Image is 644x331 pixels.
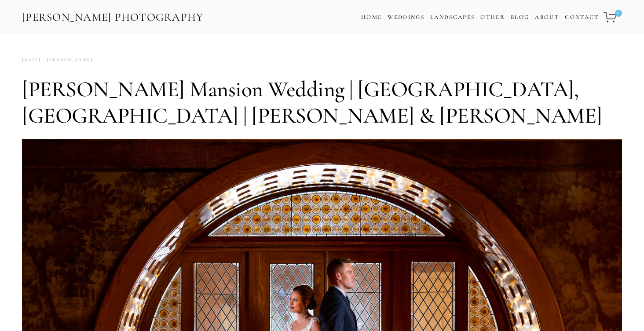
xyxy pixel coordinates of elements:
a: Blog [511,11,529,24]
a: [PERSON_NAME] Photography [21,7,205,27]
a: 0 items in cart [602,7,623,28]
span: 0 [615,10,622,17]
time: [DATE] [22,54,41,66]
a: Contact [565,11,599,24]
h1: [PERSON_NAME] Mansion Wedding | [GEOGRAPHIC_DATA], [GEOGRAPHIC_DATA] | [PERSON_NAME] & [PERSON_NAME] [22,76,622,129]
a: [PERSON_NAME] [41,54,93,66]
a: Home [361,11,382,24]
a: Landscapes [430,14,475,21]
a: Weddings [388,14,424,21]
a: Other [480,14,505,21]
a: About [535,11,559,24]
